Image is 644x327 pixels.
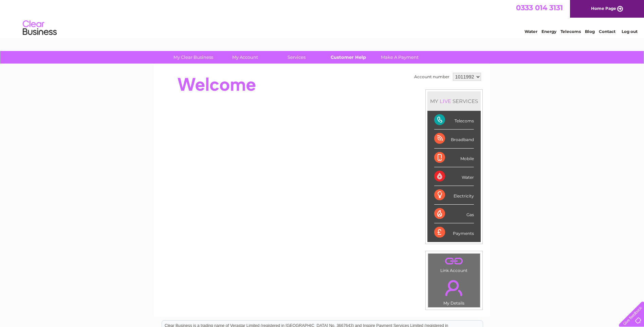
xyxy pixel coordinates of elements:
[217,51,273,64] a: My Account
[269,51,325,64] a: Services
[525,29,537,34] a: Water
[320,51,376,64] a: Customer Help
[434,223,474,242] div: Payments
[427,91,481,111] div: MY SERVICES
[599,29,615,34] a: Contact
[434,205,474,223] div: Gas
[438,98,453,104] div: LIVE
[162,4,483,33] div: Clear Business is a trading name of Verastar Limited (registered in [GEOGRAPHIC_DATA] No. 3667643...
[622,29,638,34] a: Log out
[434,111,474,130] div: Telecoms
[430,255,478,267] a: .
[428,253,480,275] td: Link Account
[22,18,57,38] img: logo.png
[428,274,480,308] td: My Details
[516,3,563,12] a: 0333 014 3131
[412,71,451,83] td: Account number
[372,51,428,64] a: Make A Payment
[541,29,556,34] a: Energy
[560,29,581,34] a: Telecoms
[434,130,474,148] div: Broadband
[430,276,478,300] a: .
[434,186,474,205] div: Electricity
[434,149,474,167] div: Mobile
[434,167,474,186] div: Water
[165,51,221,64] a: My Clear Business
[585,29,595,34] a: Blog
